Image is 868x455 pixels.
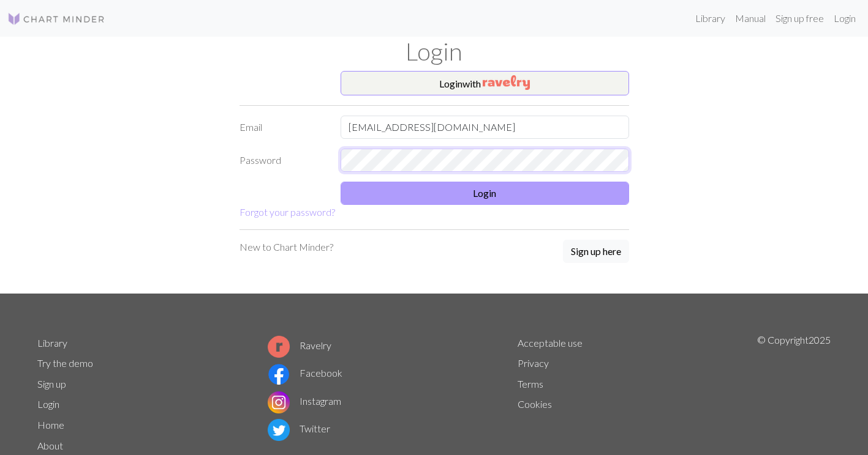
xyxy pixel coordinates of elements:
a: Library [37,337,67,349]
img: Facebook logo [268,363,290,385]
img: Twitter logo [268,419,290,441]
img: Logo [7,12,105,26]
a: Terms [518,378,543,390]
img: Ravelry [483,75,530,90]
img: Ravelry logo [268,336,290,358]
a: Privacy [518,357,549,369]
a: Twitter [268,423,330,434]
a: Library [690,6,730,31]
a: Try the demo [37,357,93,369]
a: Instagram [268,395,341,407]
a: Cookies [518,398,552,410]
a: Sign up free [771,6,829,31]
p: New to Chart Minder? [240,240,333,254]
a: Login [37,398,59,410]
a: Forgot your password? [240,206,335,218]
button: Loginwith [341,71,629,95]
a: Manual [730,6,771,31]
a: Home [37,419,64,431]
h1: Login [30,37,839,66]
label: Email [232,116,333,139]
a: Facebook [268,367,342,379]
a: Login [829,6,861,31]
a: Sign up [37,378,66,390]
a: Ravelry [268,339,331,351]
button: Login [341,182,629,205]
a: Sign up here [563,240,629,264]
a: Acceptable use [518,337,583,349]
label: Password [232,149,333,172]
a: About [37,440,63,451]
button: Sign up here [563,240,629,263]
img: Instagram logo [268,391,290,413]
